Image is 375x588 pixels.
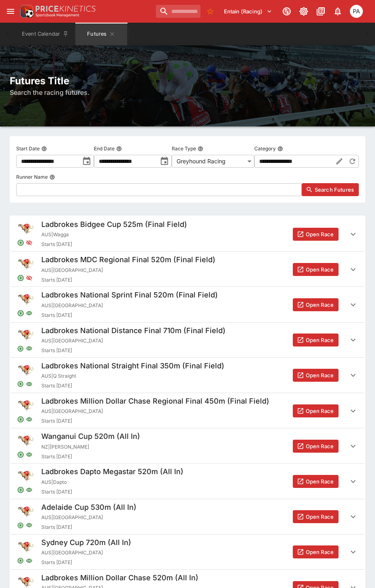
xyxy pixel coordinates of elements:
[293,298,339,311] button: Open Race
[49,174,55,180] button: Runner Name
[293,369,339,382] button: Open Race
[11,499,364,535] button: Adelaide Cup 530m (All In)AUS|[GEOGRAPHIC_DATA]Starts [DATE]Open Race
[293,334,339,346] button: Open Race
[11,358,364,393] button: Ladbrokes National Straight Final 350m (Final Field)AUS|Q StraightStarts [DATE]Open Race
[41,255,215,264] h5: Ladbrokes MDC Regional Final 520m (Final Field)
[350,5,363,18] div: Peter Addley
[41,361,224,370] h5: Ladbrokes National Straight Final 350m (Final Field)
[17,381,24,388] svg: Open
[41,382,224,390] span: Starts [DATE]
[41,488,183,496] span: Starts [DATE]
[26,239,32,246] svg: Hidden
[17,467,35,485] img: greyhound_racing.png
[41,478,183,486] span: AUS | Dapto
[10,75,365,87] h2: Futures Title
[293,404,339,417] button: Open Race
[279,4,294,19] button: Connected to PK
[36,6,96,12] img: PriceKinetics
[204,5,217,18] button: No Bookmarks
[198,146,203,152] button: Race Type
[172,145,196,152] p: Race Type
[41,231,187,239] span: AUS | Wagga
[41,573,198,582] h5: Ladbrokes Million Dollar Chase 520m (All In)
[41,220,187,229] h5: Ladbrokes Bidgee Cup 525m (Final Field)
[330,4,345,19] button: Notifications
[41,407,269,415] span: AUS | [GEOGRAPHIC_DATA]
[313,4,328,19] button: Documentation
[41,432,140,441] h5: Wanganui Cup 520m (All In)
[254,145,276,152] p: Category
[26,522,32,528] svg: Visible
[41,502,136,512] h5: Adelaide Cup 530m (All In)
[41,396,269,406] h5: Ladbrokes Million Dollar Chase Regional Final 450m (Final Field)
[26,558,32,564] svg: Visible
[11,464,364,499] button: Ladbrokes Dapto Megastar 520m (All In)AUS|DaptoStarts [DATE]Open Race
[26,451,32,458] svg: Visible
[17,486,24,494] svg: Open
[17,255,35,273] img: greyhound_racing.png
[116,146,122,152] button: End Date
[41,453,140,461] span: Starts [DATE]
[172,155,254,168] div: Greyhound Racing
[41,346,226,355] span: Starts [DATE]
[41,467,183,476] h5: Ladbrokes Dapto Megastar 520m (All In)
[17,310,24,317] svg: Open
[346,155,359,168] button: Reset Category to All Racing
[26,381,32,387] svg: Visible
[41,290,218,299] h5: Ladbrokes National Sprint Final 520m (Final Field)
[41,417,269,425] span: Starts [DATE]
[17,557,24,564] svg: Open
[41,443,140,451] span: NZ | [PERSON_NAME]
[277,146,283,152] button: Category
[10,88,365,97] h6: Search the racing futures.
[293,510,339,523] button: Open Race
[41,240,187,248] span: Starts [DATE]
[293,545,339,558] button: Open Race
[41,311,218,319] span: Starts [DATE]
[16,173,48,180] p: Runner Name
[219,5,277,18] button: Select Tenant
[26,416,32,423] svg: Visible
[26,487,32,493] svg: Visible
[41,326,226,335] h5: Ladbrokes National Distance Final 710m (Final Field)
[26,345,32,352] svg: Visible
[302,183,359,196] button: Search Futures
[11,216,364,252] button: Ladbrokes Bidgee Cup 525m (Final Field)AUS|WaggaStarts [DATE]Open Race
[11,287,364,322] button: Ladbrokes National Sprint Final 520m (Final Field)AUS|[GEOGRAPHIC_DATA]Starts [DATE]Open Race
[79,154,94,169] button: toggle date time picker
[157,154,172,169] button: toggle date time picker
[26,310,32,316] svg: Visible
[41,146,47,152] button: Start Date
[156,5,200,18] input: search
[293,228,339,241] button: Open Race
[17,23,74,45] button: Event Calendar
[11,535,364,570] button: Sydney Cup 720m (All In)AUS|[GEOGRAPHIC_DATA]Starts [DATE]Open Race
[17,538,35,556] img: greyhound_racing.png
[41,301,218,310] span: AUS | [GEOGRAPHIC_DATA]
[41,266,215,274] span: AUS | [GEOGRAPHIC_DATA]
[41,372,224,380] span: AUS | Q Straight
[17,416,24,423] svg: Open
[293,263,339,276] button: Open Race
[315,186,354,194] span: Search Futures
[16,145,40,152] p: Start Date
[293,440,339,453] button: Open Race
[17,326,35,344] img: greyhound_racing.png
[17,290,35,308] img: greyhound_racing.png
[17,396,35,414] img: greyhound_racing.png
[26,275,32,281] svg: Hidden
[333,155,346,168] button: Edit Category
[41,276,215,284] span: Starts [DATE]
[17,361,35,379] img: greyhound_racing.png
[75,23,127,45] button: Futures
[41,558,131,567] span: Starts [DATE]
[17,220,35,237] img: greyhound_racing.png
[36,13,79,17] img: Sportsbook Management
[11,393,364,428] button: Ladbrokes Million Dollar Chase Regional Final 450m (Final Field)AUS|[GEOGRAPHIC_DATA]Starts [DATE...
[41,549,131,557] span: AUS | [GEOGRAPHIC_DATA]
[11,323,364,358] button: Ladbrokes National Distance Final 710m (Final Field)AUS|[GEOGRAPHIC_DATA]Starts [DATE]Open Race
[17,451,24,458] svg: Open
[11,252,364,287] button: Ladbrokes MDC Regional Final 520m (Final Field)AUS|[GEOGRAPHIC_DATA]Starts [DATE]Open Race
[94,145,115,152] p: End Date
[17,274,24,282] svg: Open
